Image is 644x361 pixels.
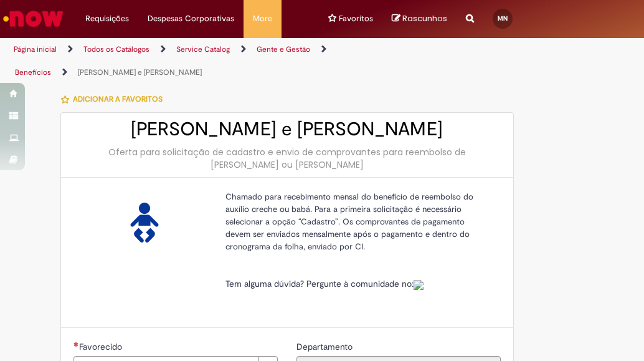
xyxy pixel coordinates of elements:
label: Somente leitura - Departamento [296,340,355,353]
a: [PERSON_NAME] e [PERSON_NAME] [78,67,202,77]
span: Necessários - Favorecido [79,341,125,352]
a: Benefícios [15,67,51,77]
div: Oferta para solicitação de cadastro e envio de comprovantes para reembolso de [PERSON_NAME] ou [P... [73,146,501,171]
span: MN [498,14,508,22]
span: Chamado para recebimento mensal do benefício de reembolso do auxílio creche ou babá. Para a prime... [225,191,473,252]
img: sys_attachment.do [414,280,424,290]
h2: [PERSON_NAME] e [PERSON_NAME] [73,119,501,140]
span: More [253,12,272,25]
span: Despesas Corporativas [148,12,234,25]
a: Todos os Catálogos [83,44,149,54]
ul: Trilhas de página [9,38,366,84]
span: Rascunhos [402,12,447,24]
p: Tem alguma dúvida? Pergunte à comunidade no: [225,277,492,290]
span: Favoritos [339,12,373,25]
span: Requisições [85,12,129,25]
span: Adicionar a Favoritos [73,94,163,104]
a: Gente e Gestão [257,44,310,54]
img: ServiceNow [1,6,65,31]
a: Página inicial [14,44,57,54]
span: Somente leitura - Departamento [296,341,355,352]
span: Necessários [73,342,79,347]
img: Auxílio Creche e Babá [125,203,164,243]
a: Service Catalog [176,44,230,54]
button: Adicionar a Favoritos [60,86,169,112]
a: Colabora [414,278,424,289]
a: No momento, sua lista de rascunhos tem 0 Itens [392,12,447,24]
